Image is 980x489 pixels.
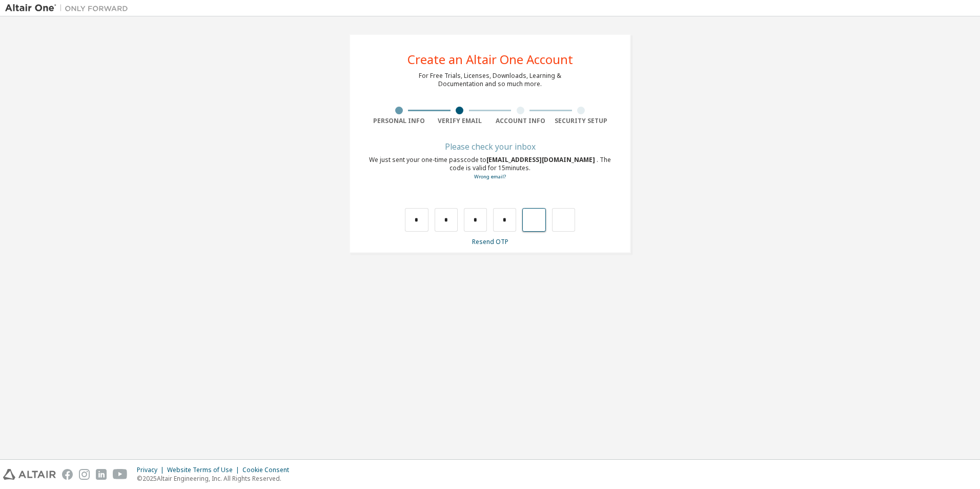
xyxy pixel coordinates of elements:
div: Account Info [490,117,551,125]
p: © 2025 Altair Engineering, Inc. All Rights Reserved. [137,474,295,483]
span: [EMAIL_ADDRESS][DOMAIN_NAME] [486,155,597,164]
img: altair_logo.svg [3,469,56,480]
div: For Free Trials, Licenses, Downloads, Learning & Documentation and so much more. [419,72,561,88]
div: Personal Info [369,117,430,125]
div: Please check your inbox [369,144,611,150]
a: Go back to the registration form [474,173,506,180]
div: Create an Altair One Account [407,53,573,66]
img: facebook.svg [62,469,73,480]
div: Verify Email [430,117,491,125]
img: instagram.svg [79,469,90,480]
img: linkedin.svg [96,469,107,480]
img: youtube.svg [113,469,128,480]
img: Altair One [5,3,133,13]
a: Resend OTP [472,237,508,246]
div: Privacy [137,466,167,474]
div: Website Terms of Use [167,466,242,474]
div: Security Setup [551,117,612,125]
div: We just sent your one-time passcode to . The code is valid for 15 minutes. [369,156,611,181]
div: Cookie Consent [242,466,295,474]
